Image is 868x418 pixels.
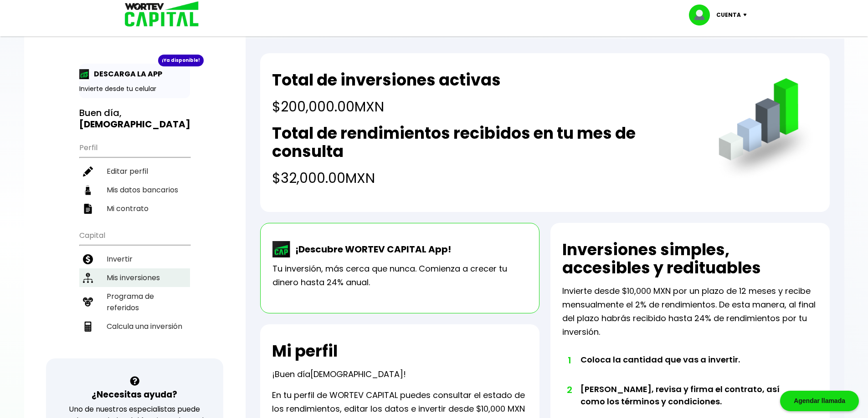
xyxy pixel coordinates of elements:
[158,55,204,66] div: ¡Ya disponible!
[567,383,571,397] span: 2
[272,168,700,188] h4: $32,000.00 MXN
[567,353,571,367] span: 1
[291,242,451,256] p: ¡Descubre WORTEV CAPITAL App!
[272,96,501,117] h4: $200,000.00 MXN
[83,297,93,307] img: recomiendanos-icon.9b8e9327.svg
[83,254,93,264] img: invertir-icon.b3b967d7.svg
[79,107,190,130] h3: Buen día,
[79,225,190,358] ul: Capital
[780,391,859,411] div: Agendar llamada
[83,273,93,283] img: inversiones-icon.6695dc30.svg
[79,137,190,218] ul: Perfil
[79,268,190,287] a: Mis inversiones
[83,185,93,195] img: datos-icon.10cf9172.svg
[79,118,190,131] b: [DEMOGRAPHIC_DATA]
[272,124,700,161] h2: Total de rendimientos recibidos en tu mes de consulta
[562,284,818,339] p: Invierte desde $10,000 MXN por un plazo de 12 meses y recibe mensualmente el 2% de rendimientos. ...
[714,78,818,181] img: grafica.516fef24.png
[562,241,818,277] h2: Inversiones simples, accesibles y redituables
[83,166,93,176] img: editar-icon.952d3147.svg
[83,322,93,332] img: calculadora-icon.17d418c4.svg
[272,241,291,257] img: wortev-capital-app-icon
[272,342,338,360] h2: Mi perfil
[272,368,406,381] p: ¡Buen día !
[79,250,190,268] a: Invertir
[89,68,162,80] p: DESCARGA LA APP
[580,353,792,383] li: Coloca la cantidad que vas a invertir.
[716,8,741,22] p: Cuenta
[79,181,190,199] a: Mis datos bancarios
[310,368,403,380] span: [DEMOGRAPHIC_DATA]
[83,204,93,214] img: contrato-icon.f2db500c.svg
[79,317,190,336] a: Calcula una inversión
[272,71,501,89] h2: Total de inversiones activas
[79,69,89,79] img: app-icon
[272,262,527,289] p: Tu inversión, más cerca que nunca. Comienza a crecer tu dinero hasta 24% anual.
[79,287,190,317] a: Programa de referidos
[79,199,190,218] a: Mi contrato
[741,14,753,16] img: icon-down
[92,388,177,401] h3: ¿Necesitas ayuda?
[79,84,190,94] p: Invierte desde tu celular
[689,5,716,25] img: profile-image
[79,162,190,181] a: Editar perfil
